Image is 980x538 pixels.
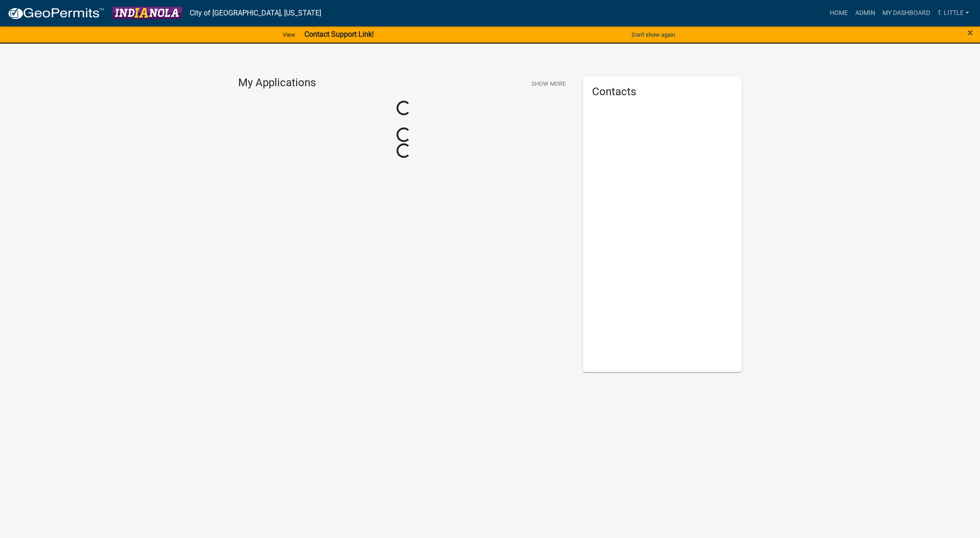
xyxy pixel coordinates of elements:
[528,76,569,91] button: Show More
[967,27,973,38] button: Close
[879,5,934,22] a: My Dashboard
[852,5,879,22] a: Admin
[934,5,973,22] a: T. Little
[592,85,733,98] h5: Contacts
[238,76,316,90] h4: My Applications
[628,27,679,42] button: Don't show again
[279,27,299,42] a: View
[967,26,973,39] span: ×
[112,7,182,19] img: City of Indianola, Iowa
[304,30,374,39] strong: Contact Support Link!
[826,5,852,22] a: Home
[190,5,321,21] a: City of [GEOGRAPHIC_DATA], [US_STATE]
